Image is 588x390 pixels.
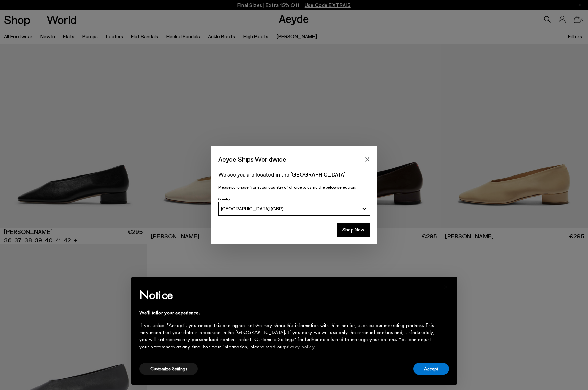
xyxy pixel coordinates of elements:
[284,343,315,350] a: privacy policy
[139,322,438,350] div: If you select "Accept", you accept this and agree that we may share this information with third p...
[337,223,370,237] button: Shop Now
[139,309,438,316] div: We'll tailor your experience.
[218,197,230,201] span: Country
[218,184,370,190] p: Please purchase from your country of choice by using the below selection:
[221,206,284,211] span: [GEOGRAPHIC_DATA] (GBP)
[362,154,373,164] button: Close
[444,282,448,292] span: ×
[438,279,454,295] button: Close this notice
[218,153,286,165] span: Aeyde Ships Worldwide
[139,286,438,304] h2: Notice
[413,363,449,375] button: Accept
[139,363,198,375] button: Customize Settings
[218,170,370,179] p: We see you are located in the [GEOGRAPHIC_DATA]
